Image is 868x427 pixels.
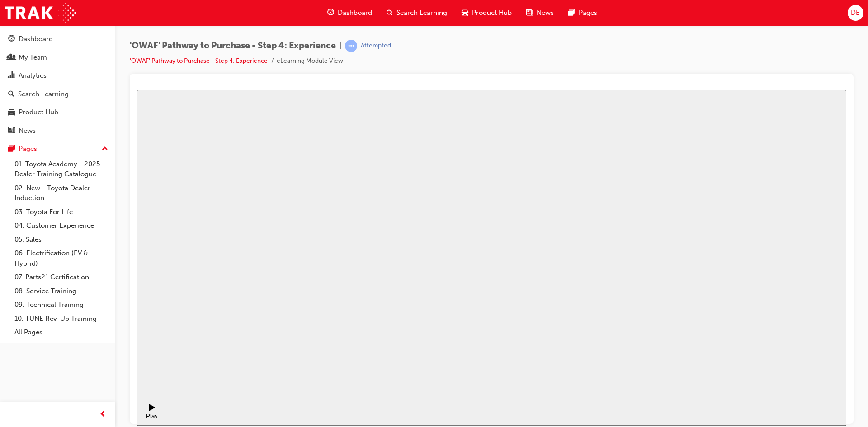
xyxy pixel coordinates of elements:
[4,104,112,121] a: Product Hub
[568,7,575,19] span: pages-icon
[379,4,454,22] a: search-iconSearch Learning
[519,4,561,22] a: news-iconNews
[340,41,341,51] span: |
[8,35,15,43] span: guage-icon
[338,8,372,18] span: Dashboard
[327,7,334,19] span: guage-icon
[11,181,112,205] a: 02. New - Toyota Dealer Induction
[472,8,512,18] span: Product Hub
[11,205,112,219] a: 03. Toyota For Life
[11,219,112,233] a: 04. Customer Experience
[361,42,391,50] div: Attempted
[5,314,20,329] button: Pause (Ctrl+Alt+P)
[130,57,268,65] a: 'OWAF' Pathway to Purchase - Step 4: Experience
[19,52,47,63] div: My Team
[4,67,112,84] a: Analytics
[5,3,76,23] img: Trak
[4,31,112,47] a: Dashboard
[102,143,108,155] span: up-icon
[561,4,604,22] a: pages-iconPages
[11,325,112,339] a: All Pages
[18,89,69,99] div: Search Learning
[4,86,112,103] a: Search Learning
[11,233,112,247] a: 05. Sales
[8,108,15,117] span: car-icon
[8,54,15,62] span: people-icon
[320,4,379,22] a: guage-iconDashboard
[526,7,533,19] span: news-icon
[4,141,112,157] button: Pages
[8,145,15,153] span: pages-icon
[19,107,58,117] div: Product Hub
[11,270,112,284] a: 07. Parts21 Certification
[19,126,36,136] div: News
[579,8,597,18] span: Pages
[11,312,112,326] a: 10. TUNE Rev-Up Training
[8,72,15,80] span: chart-icon
[277,56,343,66] li: eLearning Module View
[130,41,336,51] span: 'OWAF' Pathway to Purchase - Step 4: Experience
[19,144,37,154] div: Pages
[396,8,447,18] span: Search Learning
[4,49,112,66] a: My Team
[7,323,23,336] div: Play (Ctrl+Alt+P)
[11,284,112,298] a: 08. Service Training
[387,7,393,19] span: search-icon
[99,409,106,420] span: prev-icon
[848,5,863,21] button: DE
[851,8,860,18] span: DE
[454,4,519,22] a: car-iconProduct Hub
[462,7,468,19] span: car-icon
[19,70,47,81] div: Analytics
[4,29,112,141] button: DashboardMy TeamAnalyticsSearch LearningProduct HubNews
[8,127,15,135] span: news-icon
[19,34,53,44] div: Dashboard
[345,40,357,52] span: learningRecordVerb_ATTEMPT-icon
[4,122,112,139] a: News
[5,306,20,336] div: playback controls
[11,298,112,312] a: 09. Technical Training
[11,157,112,181] a: 01. Toyota Academy - 2025 Dealer Training Catalogue
[8,90,14,99] span: search-icon
[11,246,112,270] a: 06. Electrification (EV & Hybrid)
[537,8,554,18] span: News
